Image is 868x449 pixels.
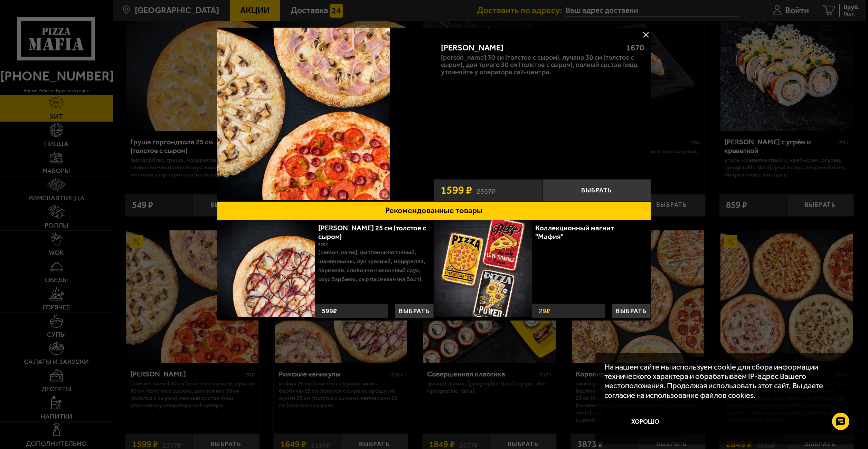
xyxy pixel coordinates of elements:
[542,179,651,201] button: Выбрать
[604,409,686,436] button: Хорошо
[535,223,614,241] a: Коллекционный магнит "Мафия"
[604,362,842,400] p: На нашем сайте мы используем cookie для сбора информации технического характера и обрабатываем IP...
[217,28,434,201] a: Хет Трик
[537,304,552,318] strong: 29 ₽
[320,304,339,318] strong: 599 ₽
[318,248,428,284] p: [PERSON_NAME], цыпленок копченый, шампиньоны, лук красный, моцарелла, пармезан, сливочно-чесночны...
[318,223,426,241] a: [PERSON_NAME] 25 см (толстое с сыром)
[217,201,651,220] button: Рекомендованные товары
[318,242,328,247] span: 450 г
[612,304,651,318] button: Выбрать
[477,185,496,195] s: 2357 ₽
[441,54,644,76] p: [PERSON_NAME] 30 см (толстое с сыром), Лучано 30 см (толстое с сыром), Дон Томаго 30 см (толстое ...
[441,43,619,52] div: [PERSON_NAME]
[217,28,390,200] img: Хет Трик
[395,304,434,318] button: Выбрать
[441,185,472,195] span: 1599 ₽
[626,43,644,52] span: 1670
